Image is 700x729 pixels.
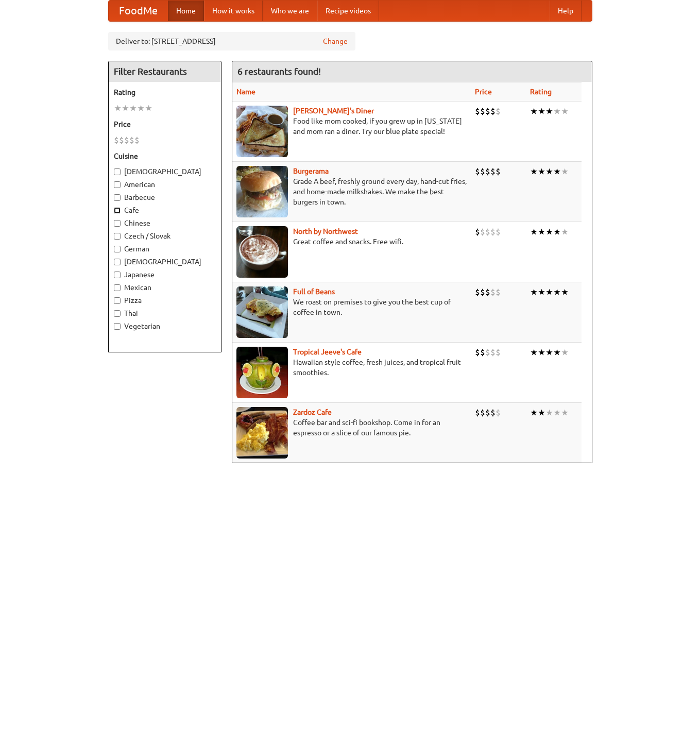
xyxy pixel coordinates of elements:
[485,286,490,298] li: $
[114,168,121,175] input: [DEMOGRAPHIC_DATA]
[530,407,538,418] li: ★
[145,103,152,114] li: ★
[561,286,569,298] li: ★
[475,106,480,117] li: $
[538,226,545,238] li: ★
[553,286,561,298] li: ★
[293,107,374,115] a: [PERSON_NAME]'s Diner
[496,166,501,177] li: $
[538,166,545,177] li: ★
[114,244,216,254] label: German
[475,286,480,298] li: $
[114,134,119,146] li: $
[236,357,467,378] p: Hawaiian style coffee, fresh juices, and tropical fruit smoothies.
[490,347,496,358] li: $
[114,179,216,190] label: American
[490,166,496,177] li: $
[530,286,538,298] li: ★
[561,106,569,117] li: ★
[553,166,561,177] li: ★
[561,226,569,238] li: ★
[236,88,255,96] a: Name
[236,106,288,157] img: sallys.jpg
[496,106,501,117] li: $
[480,347,485,358] li: $
[236,347,288,398] img: jeeves.jpg
[530,166,538,177] li: ★
[109,61,221,82] h4: Filter Restaurants
[475,88,492,96] a: Price
[530,347,538,358] li: ★
[538,286,545,298] li: ★
[114,119,216,129] h5: Price
[538,407,545,418] li: ★
[114,207,121,214] input: Cafe
[134,134,140,146] li: $
[129,103,137,114] li: ★
[114,231,216,241] label: Czech / Slovak
[236,297,467,317] p: We roast on premises to give you the best cup of coffee in town.
[236,236,467,247] p: Great coffee and snacks. Free wifi.
[114,310,121,317] input: Thai
[545,347,553,358] li: ★
[485,347,490,358] li: $
[475,347,480,358] li: $
[545,226,553,238] li: ★
[490,226,496,238] li: $
[475,226,480,238] li: $
[236,116,467,137] p: Food like mom cooked, if you grew up in [US_STATE] and mom ran a diner. Try our blue plate special!
[530,226,538,238] li: ★
[137,103,145,114] li: ★
[485,226,490,238] li: $
[293,287,335,296] a: Full of Beans
[124,134,129,146] li: $
[236,417,467,438] p: Coffee bar and sci-fi bookshop. Come in for an espresso or a slice of our famous pie.
[114,151,216,161] h5: Cuisine
[114,166,216,177] label: [DEMOGRAPHIC_DATA]
[108,32,355,50] div: Deliver to: [STREET_ADDRESS]
[561,347,569,358] li: ★
[114,192,216,202] label: Barbecue
[545,286,553,298] li: ★
[496,226,501,238] li: $
[114,321,216,331] label: Vegetarian
[490,106,496,117] li: $
[553,106,561,117] li: ★
[236,407,288,459] img: zardoz.jpg
[129,134,134,146] li: $
[293,348,362,356] a: Tropical Jeeve's Cafe
[293,408,332,416] a: Zardoz Cafe
[538,106,545,117] li: ★
[561,407,569,418] li: ★
[236,166,288,217] img: burgerama.jpg
[490,407,496,418] li: $
[119,134,124,146] li: $
[114,295,216,306] label: Pizza
[114,282,216,293] label: Mexican
[114,272,121,278] input: Japanese
[545,106,553,117] li: ★
[480,226,485,238] li: $
[293,167,329,175] a: Burgerama
[550,1,582,21] a: Help
[114,284,121,291] input: Mexican
[109,1,168,21] a: FoodMe
[236,226,288,278] img: north.jpg
[114,218,216,228] label: Chinese
[323,36,348,46] a: Change
[530,106,538,117] li: ★
[530,88,552,96] a: Rating
[114,259,121,265] input: [DEMOGRAPHIC_DATA]
[475,166,480,177] li: $
[538,347,545,358] li: ★
[114,87,216,97] h5: Rating
[480,166,485,177] li: $
[122,103,129,114] li: ★
[317,1,379,21] a: Recipe videos
[490,286,496,298] li: $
